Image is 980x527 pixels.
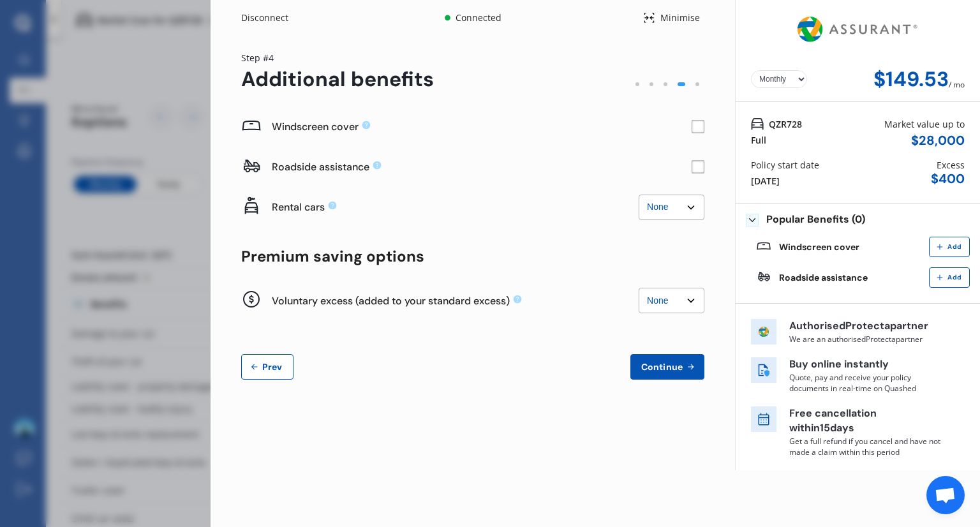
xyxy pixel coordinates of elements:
img: buy online icon [751,357,776,383]
div: Full [751,133,766,147]
button: Prev [241,354,293,380]
div: Voluntary excess (added to your standard excess) [272,294,639,308]
p: We are an authorised Protecta partner [789,334,942,345]
div: Step # 4 [241,51,434,64]
div: Market value up to [884,117,965,131]
img: insurer icon [751,319,776,345]
div: Windscreen cover [779,242,859,252]
img: free cancel icon [751,406,776,432]
p: Quote, pay and receive your policy documents in real-time on Quashed [789,372,942,394]
div: $ 400 [931,172,965,186]
span: QZR728 [769,117,802,131]
p: Get a full refund if you cancel and have not made a claim within this period [789,436,942,457]
div: Windscreen cover [272,120,692,133]
div: Excess [937,158,965,172]
span: Add [945,243,964,251]
div: Disconnect [241,11,302,24]
div: [DATE] [751,174,780,188]
span: Add [945,274,964,281]
div: $149.53 [873,68,949,91]
div: Connected [453,11,503,24]
div: Premium saving options [241,248,704,265]
p: Buy online instantly [789,357,942,372]
span: Popular Benefits (0) [766,214,865,226]
a: Open chat [926,476,965,514]
div: Roadside assistance [779,272,868,283]
span: Continue [639,362,685,372]
p: Free cancellation within 15 days [789,406,942,436]
div: Rental cars [272,200,639,214]
p: Authorised Protecta partner [789,319,942,334]
img: Assurant.png [794,5,922,54]
button: Continue [630,354,704,380]
div: Minimise [655,11,704,24]
div: $ 28,000 [911,133,965,148]
div: Additional benefits [241,68,434,91]
div: / mo [949,68,965,91]
span: Prev [260,362,285,372]
div: Policy start date [751,158,819,172]
div: Roadside assistance [272,160,692,174]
